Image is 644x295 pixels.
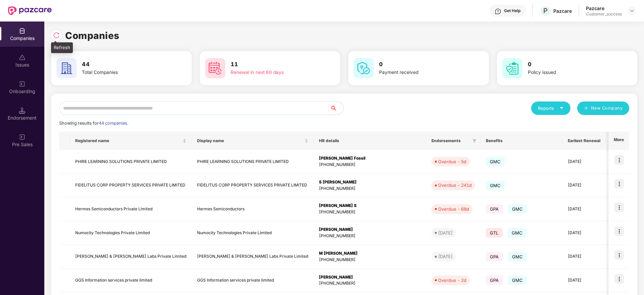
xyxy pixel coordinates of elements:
div: Policy issued [528,69,612,76]
span: GPA [486,276,503,285]
h3: 0 [528,60,612,69]
div: Reports [538,105,564,112]
span: GMC [486,157,505,166]
td: FIDELITUS CORP PROPERTY SERVICES PRIVATE LIMITED [192,174,314,198]
div: [PERSON_NAME] Fossil [319,155,421,162]
div: S [PERSON_NAME] [319,179,421,185]
td: PHIRE LEARNING SOLUTIONS PRIVATE LIMITED [192,150,314,174]
span: Showing results for [59,121,128,126]
h3: 11 [231,60,315,69]
span: 44 companies. [99,121,128,126]
th: Benefits [480,132,562,150]
div: Overdue - 68d [438,206,469,212]
td: [DATE] [562,245,606,269]
td: [PERSON_NAME] & [PERSON_NAME] Labs Private Limited [192,245,314,269]
div: [PHONE_NUMBER] [319,209,421,215]
img: svg+xml;base64,PHN2ZyB3aWR0aD0iMjAiIGhlaWdodD0iMjAiIHZpZXdCb3g9IjAgMCAyMCAyMCIgZmlsbD0ibm9uZSIgeG... [19,81,26,87]
div: Overdue - 2d [438,277,466,284]
div: [PERSON_NAME] S [319,203,421,209]
span: New Company [591,105,623,112]
td: Numocity Technologies Private Limited [70,221,192,245]
div: Get Help [504,8,520,13]
th: Registered name [70,132,192,150]
span: search [330,106,343,111]
div: Renewal in next 60 days [231,69,315,76]
div: M [PERSON_NAME] [319,250,421,257]
td: [DATE] [562,221,606,245]
img: icon [614,274,624,284]
img: icon [614,155,624,165]
div: Pazcare [553,8,572,14]
img: svg+xml;base64,PHN2ZyBpZD0iUmVsb2FkLTMyeDMyIiB4bWxucz0iaHR0cDovL3d3dy53My5vcmcvMjAwMC9zdmciIHdpZH... [53,32,60,39]
div: Refresh [51,42,73,53]
div: Payment received [379,69,464,76]
button: search [330,101,344,115]
img: icon [614,226,624,236]
td: [DATE] [562,174,606,198]
span: Display name [197,138,303,143]
span: GMC [508,204,527,214]
div: Overdue - 241d [438,182,472,188]
td: Hermes Semiconductors [192,197,314,221]
span: GPA [486,252,503,261]
img: svg+xml;base64,PHN2ZyB4bWxucz0iaHR0cDovL3d3dy53My5vcmcvMjAwMC9zdmciIHdpZHRoPSI2MCIgaGVpZ2h0PSI2MC... [56,58,77,78]
div: Total Companies [82,69,167,76]
h3: 0 [379,60,464,69]
div: [DATE] [438,229,453,236]
img: svg+xml;base64,PHN2ZyB4bWxucz0iaHR0cDovL3d3dy53My5vcmcvMjAwMC9zdmciIHdpZHRoPSI2MCIgaGVpZ2h0PSI2MC... [354,58,374,78]
img: icon [614,179,624,188]
td: [PERSON_NAME] & [PERSON_NAME] Labs Private Limited [70,245,192,269]
span: GMC [486,181,505,190]
h1: Companies [65,28,120,43]
div: [PHONE_NUMBER] [319,280,421,287]
th: More [608,132,629,150]
h3: 44 [82,60,167,69]
td: [DATE] [562,269,606,293]
div: Overdue - 5d [438,158,466,165]
span: GMC [508,228,527,238]
td: [DATE] [562,197,606,221]
th: Display name [192,132,314,150]
div: [PHONE_NUMBER] [319,257,421,263]
td: GGS Information services private limited [192,269,314,293]
div: [PHONE_NUMBER] [319,233,421,239]
div: Pazcare [586,5,622,11]
img: svg+xml;base64,PHN2ZyBpZD0iQ29tcGFuaWVzIiB4bWxucz0iaHR0cDovL3d3dy53My5vcmcvMjAwMC9zdmciIHdpZHRoPS... [19,28,26,34]
td: FIDELITUS CORP PROPERTY SERVICES PRIVATE LIMITED [70,174,192,198]
span: GPA [486,204,503,214]
span: plus [584,106,588,111]
span: Registered name [75,138,181,143]
span: Endorsements [431,138,470,143]
div: [PHONE_NUMBER] [319,162,421,168]
th: HR details [314,132,426,150]
td: [DATE] [562,150,606,174]
span: filter [471,137,478,145]
td: PHIRE LEARNING SOLUTIONS PRIVATE LIMITED [70,150,192,174]
img: svg+xml;base64,PHN2ZyB3aWR0aD0iMjAiIGhlaWdodD0iMjAiIHZpZXdCb3g9IjAgMCAyMCAyMCIgZmlsbD0ibm9uZSIgeG... [19,134,26,140]
img: icon [614,250,624,260]
img: icon [614,203,624,212]
img: svg+xml;base64,PHN2ZyB3aWR0aD0iMTQuNSIgaGVpZ2h0PSIxNC41IiB2aWV3Qm94PSIwIDAgMTYgMTYiIGZpbGw9Im5vbm... [19,107,26,114]
div: [DATE] [438,253,453,260]
span: GMC [508,276,527,285]
img: svg+xml;base64,PHN2ZyB4bWxucz0iaHR0cDovL3d3dy53My5vcmcvMjAwMC9zdmciIHdpZHRoPSI2MCIgaGVpZ2h0PSI2MC... [502,58,522,78]
span: P [543,7,548,15]
img: New Pazcare Logo [8,6,52,15]
td: Numocity Technologies Private Limited [192,221,314,245]
span: caret-down [559,106,564,110]
div: [PERSON_NAME] [319,274,421,281]
span: GTL [486,228,503,238]
img: svg+xml;base64,PHN2ZyBpZD0iRHJvcGRvd24tMzJ4MzIiIHhtbG5zPSJodHRwOi8vd3d3LnczLm9yZy8yMDAwL3N2ZyIgd2... [629,8,635,13]
img: svg+xml;base64,PHN2ZyBpZD0iSGVscC0zMngzMiIgeG1sbnM9Imh0dHA6Ly93d3cudzMub3JnLzIwMDAvc3ZnIiB3aWR0aD... [495,8,501,15]
img: svg+xml;base64,PHN2ZyBpZD0iSXNzdWVzX2Rpc2FibGVkIiB4bWxucz0iaHR0cDovL3d3dy53My5vcmcvMjAwMC9zdmciIH... [19,54,26,61]
td: Hermes Semiconductors Private Limited [70,197,192,221]
th: Issues [606,132,635,150]
img: svg+xml;base64,PHN2ZyB4bWxucz0iaHR0cDovL3d3dy53My5vcmcvMjAwMC9zdmciIHdpZHRoPSI2MCIgaGVpZ2h0PSI2MC... [205,58,225,78]
span: GMC [508,252,527,261]
span: filter [472,139,476,143]
div: [PHONE_NUMBER] [319,185,421,192]
td: GGS Information services private limited [70,269,192,293]
div: [PERSON_NAME] [319,226,421,233]
button: plusNew Company [577,101,629,115]
div: Customer_success [586,11,622,17]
